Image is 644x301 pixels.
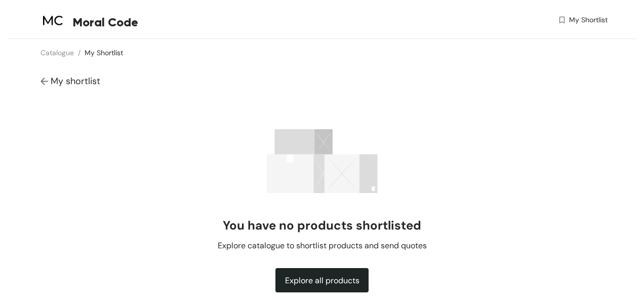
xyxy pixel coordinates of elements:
img: Go back [41,77,51,87]
span: Moral Code [73,13,138,31]
span: Explore catalogue to shortlist products and send quotes [218,240,427,252]
img: success [267,129,378,193]
span: My Shortlist [569,15,608,25]
span: My shortlist [51,75,100,87]
img: wishlist [557,15,567,25]
img: Buyer Portal [36,4,69,37]
button: Explore all products [275,268,369,292]
a: My Shortlist [85,48,123,57]
a: Catalogue [41,48,74,57]
span: / [78,48,80,57]
span: Explore all products [285,274,359,287]
h2: You have no products shortlisted [223,217,421,234]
